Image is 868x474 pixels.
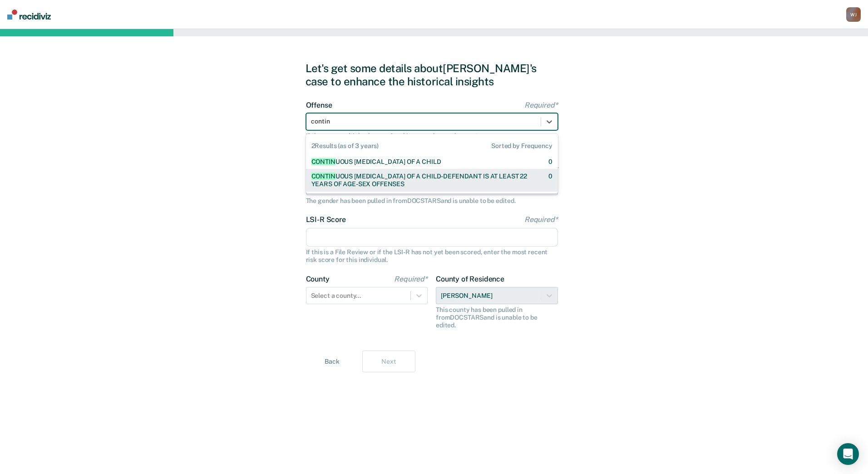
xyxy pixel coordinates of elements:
div: The gender has been pulled in from DOCSTARS and is unable to be edited. [306,197,558,205]
span: Required* [394,275,428,283]
img: Recidiviz [7,10,51,20]
label: Offense [306,101,558,109]
span: Required* [524,165,558,174]
label: LSI-R Score [306,215,558,224]
label: County [306,275,428,283]
div: UOUS [MEDICAL_DATA] OF A CHILD [311,158,441,166]
div: If there are multiple charges for this case, choose the most severe [306,132,558,140]
div: 0 [548,158,552,166]
div: If this is a File Review or if the LSI-R has not yet been scored, enter the most recent risk scor... [306,248,558,264]
span: Required* [524,215,558,224]
span: Sorted by Frequency [491,142,552,150]
button: Next [362,351,415,372]
div: W J [846,7,861,22]
div: 0 [548,173,552,188]
div: This county has been pulled in from DOCSTARS and is unable to be edited. [436,306,558,329]
span: Required* [524,101,558,109]
div: Let's get some details about [PERSON_NAME]'s case to enhance the historical insights [306,62,563,88]
label: Gender [306,165,558,174]
div: Open Intercom Messenger [837,443,859,465]
span: CONTIN [311,173,335,180]
label: County of Residence [436,275,558,283]
button: WJ [846,7,861,22]
button: Back [306,351,359,372]
div: UOUS [MEDICAL_DATA] OF A CHILD-DEFENDANT IS AT LEAST 22 YEARS OF AGE-SEX OFFENSES [311,173,533,188]
span: 2 Results (as of 3 years) [311,142,379,150]
span: CONTIN [311,158,335,165]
